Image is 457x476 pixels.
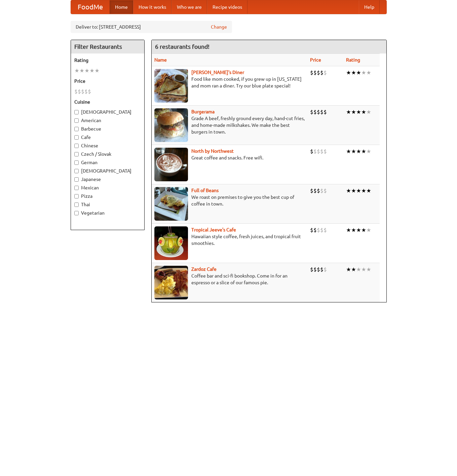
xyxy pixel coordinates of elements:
[310,148,313,155] li: $
[346,69,351,76] li: ★
[154,226,188,260] img: jeeves.jpg
[320,148,323,155] li: $
[323,266,327,273] li: $
[323,69,327,76] li: $
[74,184,141,191] label: Mexican
[74,210,141,216] label: Vegetarian
[317,69,320,76] li: $
[351,108,356,116] li: ★
[191,227,236,232] b: Tropical Jeeve's Cafe
[74,186,79,190] input: Mexican
[356,108,361,116] li: ★
[323,187,327,194] li: $
[154,187,188,221] img: beans.jpg
[74,134,141,141] label: Cafe
[74,127,79,131] input: Barbecue
[191,70,244,75] a: [PERSON_NAME]'s Diner
[346,108,351,116] li: ★
[346,187,351,194] li: ★
[356,69,361,76] li: ★
[356,226,361,234] li: ★
[361,187,366,194] li: ★
[310,187,313,194] li: $
[320,69,323,76] li: $
[74,176,141,183] label: Japanese
[74,203,79,207] input: Thai
[313,226,317,234] li: $
[320,108,323,116] li: $
[359,0,380,14] a: Help
[74,177,79,182] input: Japanese
[154,266,188,299] img: zardoz.jpg
[74,169,79,173] input: [DEMOGRAPHIC_DATA]
[74,135,79,140] input: Cafe
[323,226,327,234] li: $
[74,67,79,74] li: ★
[320,187,323,194] li: $
[74,168,141,174] label: [DEMOGRAPHIC_DATA]
[313,69,317,76] li: $
[94,67,100,74] li: ★
[74,110,79,114] input: [DEMOGRAPHIC_DATA]
[356,187,361,194] li: ★
[351,187,356,194] li: ★
[346,266,351,273] li: ★
[74,142,141,149] label: Chinese
[74,125,141,132] label: Barbecue
[71,40,144,53] h4: Filter Restaurants
[74,118,79,123] input: American
[74,88,78,95] li: $
[323,108,327,116] li: $
[74,57,141,64] h5: Rating
[154,115,305,135] p: Grade A beef, freshly ground every day, hand-cut fries, and home-made milkshakes. We make the bes...
[351,226,356,234] li: ★
[110,0,133,14] a: Home
[191,266,217,272] a: Zardoz Cafe
[74,193,141,199] label: Pizza
[366,226,371,234] li: ★
[361,69,366,76] li: ★
[155,43,210,50] ng-pluralize: 6 restaurants found!
[207,0,247,14] a: Recipe videos
[133,0,172,14] a: How it works
[317,108,320,116] li: $
[191,109,215,114] b: Burgerama
[74,109,141,115] label: [DEMOGRAPHIC_DATA]
[310,57,321,63] a: Price
[323,148,327,155] li: $
[346,148,351,155] li: ★
[74,99,141,105] h5: Cuisine
[313,187,317,194] li: $
[320,226,323,234] li: $
[154,233,305,247] p: Hawaiian style coffee, fresh juices, and tropical fruit smoothies.
[154,76,305,89] p: Food like mom cooked, if you grew up in [US_STATE] and mom ran a diner. Try our blue plate special!
[154,108,188,142] img: burgerama.jpg
[74,201,141,208] label: Thai
[74,151,141,157] label: Czech / Slovak
[74,211,79,215] input: Vegetarian
[89,67,94,74] li: ★
[313,148,317,155] li: $
[78,88,81,95] li: $
[191,188,219,193] a: Full of Beans
[361,226,366,234] li: ★
[211,24,227,30] a: Change
[351,69,356,76] li: ★
[366,187,371,194] li: ★
[351,266,356,273] li: ★
[71,21,232,33] div: Deliver to: [STREET_ADDRESS]
[317,266,320,273] li: $
[346,226,351,234] li: ★
[84,88,88,95] li: $
[313,266,317,273] li: $
[366,266,371,273] li: ★
[84,67,89,74] li: ★
[74,144,79,148] input: Chinese
[191,148,234,154] a: North by Northwest
[366,69,371,76] li: ★
[74,117,141,124] label: American
[79,67,84,74] li: ★
[356,266,361,273] li: ★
